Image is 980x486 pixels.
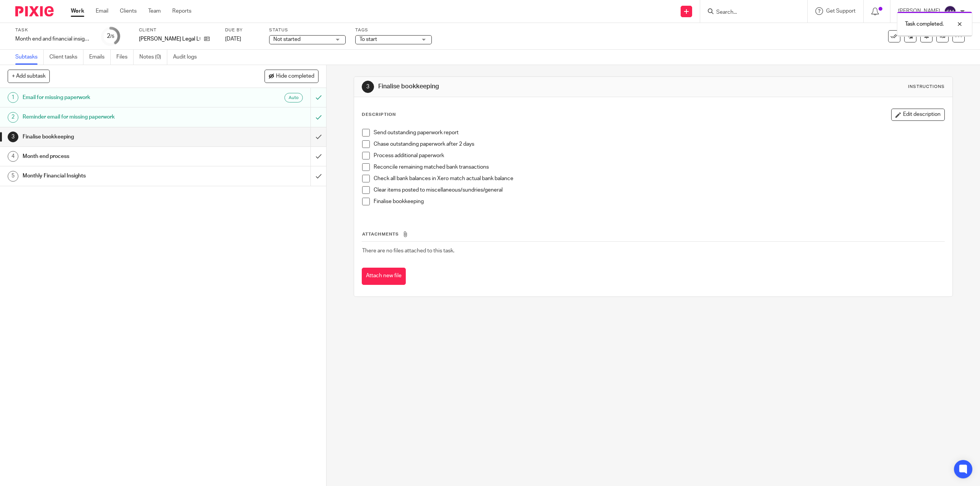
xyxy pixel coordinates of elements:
button: Attach new file [362,268,406,285]
div: 1 [8,92,18,103]
div: 3 [8,132,18,142]
button: Edit description [891,109,945,121]
p: Clear items posted to miscellaneous/sundries/general [374,186,944,194]
a: Files [116,50,134,65]
span: Attachments [362,232,399,236]
a: Audit logs [173,50,203,65]
span: Hide completed [276,73,314,80]
a: Work [71,7,84,15]
a: Subtasks [15,50,44,65]
a: Clients [120,7,137,15]
a: Reports [172,7,191,15]
p: Finalise bookkeeping [374,198,944,205]
label: Status [269,27,346,33]
div: 3 [362,81,374,93]
p: Send outstanding paperwork report [374,129,944,137]
h1: Finalise bookkeeping [378,83,670,91]
div: Month end and financial insights [15,35,92,43]
h1: Email for missing paperwork [23,92,209,103]
p: Task completed. [905,20,944,28]
a: Client tasks [49,50,83,65]
img: Pixie [15,6,54,16]
p: Description [362,112,396,118]
h1: Month end process [23,151,209,162]
p: Check all bank balances in Xero match actual bank balance [374,175,944,182]
a: Email [96,7,108,15]
h1: Reminder email for missing paperwork [23,111,209,123]
div: Instructions [908,84,945,90]
div: 5 [8,171,18,182]
a: Emails [89,50,111,65]
span: Not started [273,37,301,42]
span: To start [359,37,377,42]
div: 2 [107,32,114,41]
div: Auto [284,93,303,102]
a: Notes (0) [139,50,167,65]
span: There are no files attached to this task. [362,248,454,254]
label: Tags [355,27,432,33]
small: /5 [110,34,114,39]
button: + Add subtask [8,70,50,83]
img: svg%3E [944,5,956,18]
a: Team [148,7,161,15]
label: Due by [225,27,260,33]
p: Process additional paperwork [374,152,944,159]
p: [PERSON_NAME] Legal Ltd [139,35,200,43]
h1: Finalise bookkeeping [23,131,209,143]
label: Task [15,27,92,33]
button: Hide completed [265,70,318,83]
div: 2 [8,112,18,123]
span: [DATE] [225,36,241,42]
p: Chase outstanding paperwork after 2 days [374,140,944,148]
p: Reconcile remaining matched bank transactions [374,163,944,171]
div: 4 [8,151,18,162]
label: Client [139,27,216,33]
h1: Monthly Financial Insights [23,170,209,182]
